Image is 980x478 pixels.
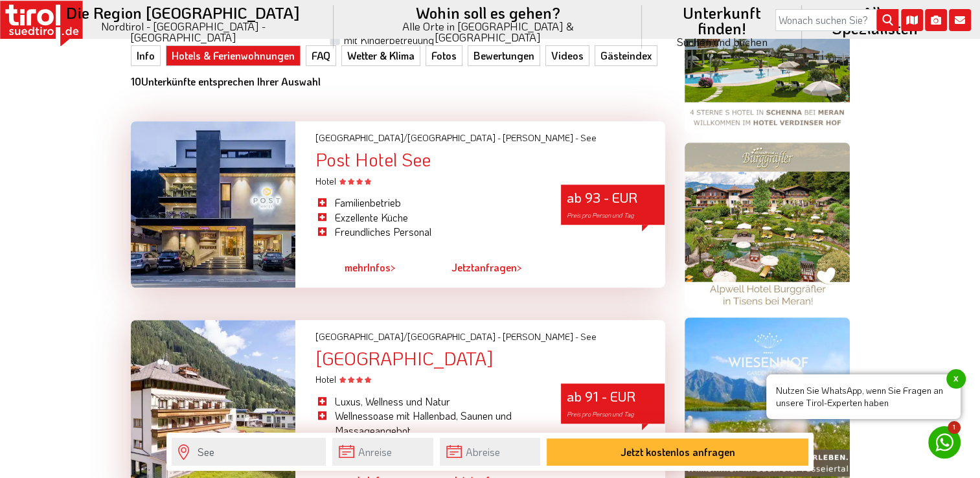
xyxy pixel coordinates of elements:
[502,330,578,343] span: [PERSON_NAME] -
[345,253,396,282] a: mehrInfos>
[901,9,923,31] i: Karte öffnen
[547,438,808,466] button: Jetzt kostenlos anfragen
[580,330,596,343] span: See
[561,383,665,424] div: ab 91 - EUR
[315,131,500,144] span: [GEOGRAPHIC_DATA]/[GEOGRAPHIC_DATA] -
[131,74,141,88] b: 10
[131,74,321,88] b: Unterkünfte entsprechen Ihrer Auswahl
[315,409,541,438] li: Wellnessoase mit Hallenbad, Saunen und Massageangebot
[315,373,371,385] span: Hotel
[566,211,633,220] span: Preis pro Person und Tag
[440,438,540,466] input: Abreise
[948,421,961,434] span: 1
[315,175,371,187] span: Hotel
[451,260,474,274] span: Jetzt
[517,260,522,274] span: >
[566,410,633,418] span: Preis pro Person und Tag
[315,225,541,239] li: Freundliches Personal
[451,253,522,282] a: Jetztanfragen>
[775,9,898,31] input: Wonach suchen Sie?
[949,9,971,31] i: Kontakt
[48,21,318,43] small: Nordtirol - [GEOGRAPHIC_DATA] - [GEOGRAPHIC_DATA]
[766,374,961,419] span: Nutzen Sie WhatsApp, wenn Sie Fragen an unsere Tirol-Experten haben
[315,196,541,210] li: Familienbetrieb
[561,185,665,225] div: ab 93 - EUR
[345,260,367,274] span: mehr
[315,348,665,369] div: [GEOGRAPHIC_DATA]
[172,438,326,466] input: Wo soll's hingehen?
[685,142,850,308] img: burggraefler.jpg
[315,150,665,170] div: Post Hotel See
[502,131,578,144] span: [PERSON_NAME] -
[928,426,961,459] a: 1 Nutzen Sie WhatsApp, wenn Sie Fragen an unsere Tirol-Experten habenx
[332,438,433,466] input: Anreise
[946,369,966,389] span: x
[657,36,786,47] small: Suchen und buchen
[315,211,541,225] li: Exzellente Küche
[349,21,626,43] small: Alle Orte in [GEOGRAPHIC_DATA] & [GEOGRAPHIC_DATA]
[315,394,541,409] li: Luxus, Wellness und Natur
[391,260,396,274] span: >
[315,330,500,343] span: [GEOGRAPHIC_DATA]/[GEOGRAPHIC_DATA] -
[580,131,596,144] span: See
[925,9,947,31] i: Fotogalerie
